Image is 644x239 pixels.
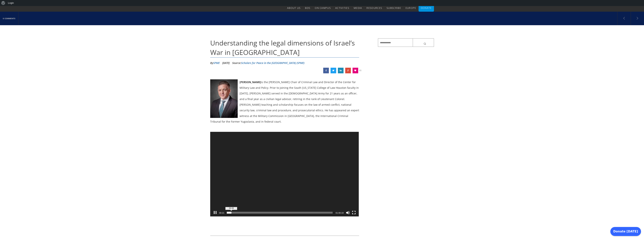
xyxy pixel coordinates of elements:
a: About Us [287,4,300,12]
a: Media [354,4,362,12]
span: 11 [359,68,361,73]
span: Subscribe [387,6,401,10]
a: SPME [213,61,220,65]
button: Mute [346,211,350,215]
a: Activities [335,4,349,12]
li: [DATE] [222,60,230,66]
a: Donate [421,4,432,12]
button: Fullscreen [352,211,356,215]
div: Source: [232,60,304,66]
a: Scholars for Peace in the [GEOGRAPHIC_DATA] (SPME) [241,61,304,65]
span: About Us [287,6,300,10]
a: Europe [406,4,416,12]
span: Europe [406,6,416,10]
span: On Campus [315,6,331,10]
a: Subscribe [387,4,401,12]
div: Video Player [210,132,359,216]
span: Understanding the legal dimensions of Israel’s War in [GEOGRAPHIC_DATA] [210,38,355,57]
a: BDS [305,4,310,12]
span: Activities [335,6,349,10]
span: BDS [305,6,310,10]
a: Understanding the legal dimensions of Israel’s War in Gaza [331,68,336,73]
a: Understanding the legal dimensions of Israel’s War in Gaza [345,68,351,73]
span: Donate [421,6,432,10]
a: On Campus [315,4,331,12]
li: By [210,60,220,66]
a: Understanding the legal dimensions of Israel’s War in Gaza [338,68,344,73]
span: 02:28 [226,207,237,209]
span: Media [354,6,362,10]
span: 01:00:19 [336,212,344,214]
a: Resources [366,4,382,12]
strong: [PERSON_NAME] [240,80,261,84]
span: 00:21 [219,212,225,214]
button: Pause [213,211,217,215]
span: Resources [366,6,382,10]
a: Understanding the legal dimensions of Israel’s War in Gaza [323,68,329,73]
div: is the [PERSON_NAME] Chair of Criminal Law and Director of the Center for Military Law and Policy... [210,79,359,124]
